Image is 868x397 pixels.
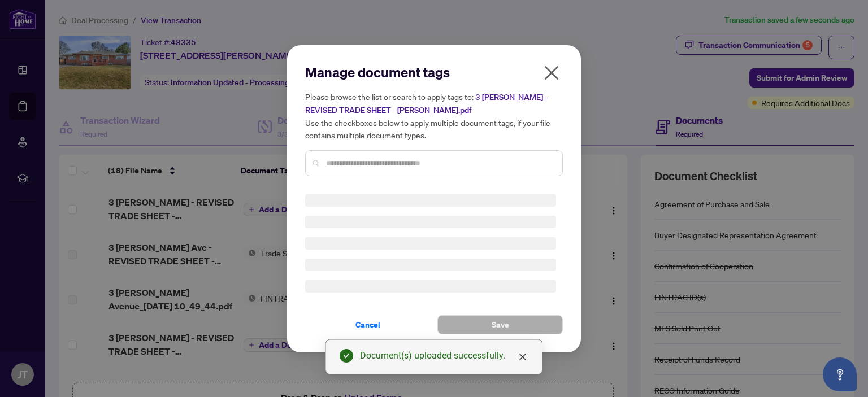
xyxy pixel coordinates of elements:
span: 3 [PERSON_NAME] - REVISED TRADE SHEET - [PERSON_NAME].pdf [305,92,548,115]
div: Document(s) uploaded successfully. [360,349,528,363]
span: close [518,352,527,361]
span: close [542,64,561,82]
span: check-circle [340,349,353,363]
a: Close [517,351,529,363]
h5: Please browse the list or search to apply tags to: Use the checkboxes below to apply multiple doc... [305,90,563,141]
span: Cancel [355,316,380,334]
button: Cancel [305,315,431,334]
h2: Manage document tags [305,63,563,81]
button: Open asap [823,357,857,391]
button: Save [437,315,563,334]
